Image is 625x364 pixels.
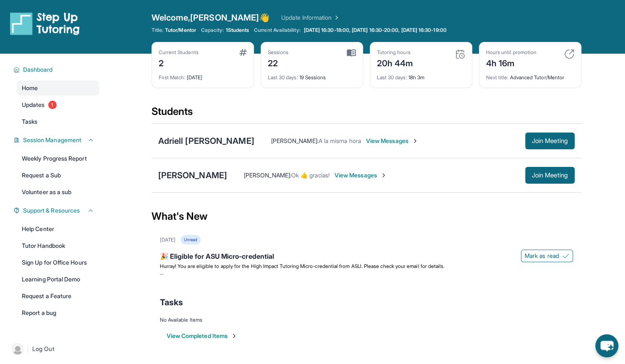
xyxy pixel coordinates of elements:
[239,49,247,56] img: card
[377,49,413,56] div: Tutoring hours
[304,27,447,34] span: [DATE] 16:30-18:00, [DATE] 16:30-20:00, [DATE] 16:30-19:00
[332,13,340,22] img: Chevron Right
[48,101,57,109] span: 1
[8,340,99,358] a: |Log Out
[377,69,465,81] div: 18h 3m
[23,136,81,144] span: Session Management
[525,133,575,149] button: Join Meeting
[17,255,99,270] a: Sign Up for Office Hours
[17,221,99,237] a: Help Center
[455,49,465,59] img: card
[17,168,99,183] a: Request a Sub
[486,49,536,56] div: Hours until promotion
[17,97,99,112] a: Updates1
[562,252,569,259] img: Mark as read
[268,74,298,81] span: Last 30 days :
[486,69,574,81] div: Advanced Tutor/Mentor
[17,289,99,304] a: Request a Feature
[17,114,99,129] a: Tasks
[17,272,99,287] a: Learning Portal Demo
[158,169,227,181] div: [PERSON_NAME]
[160,251,573,263] div: 🎉 Eligible for ASU Micro-credential
[412,138,418,144] img: Chevron-Right
[486,56,536,69] div: 4h 16m
[268,56,289,69] div: 22
[201,27,224,34] span: Capacity:
[20,65,94,74] button: Dashboard
[159,49,199,56] div: Current Students
[281,13,340,22] a: Update Information
[17,81,99,96] a: Home
[564,49,574,59] img: card
[167,332,238,340] button: View Completed Items
[159,69,247,81] div: [DATE]
[525,252,559,260] span: Mark as read
[532,138,568,143] span: Join Meeting
[152,105,581,123] div: Students
[335,171,387,179] span: View Messages
[244,172,291,179] span: [PERSON_NAME] :
[595,334,618,357] button: chat-button
[159,56,199,69] div: 2
[180,235,201,244] div: Unread
[268,49,289,56] div: Sessions
[22,101,45,109] span: Updates
[23,65,53,74] span: Dashboard
[377,56,413,69] div: 20h 44m
[152,27,163,34] span: Title:
[521,250,573,262] button: Mark as read
[152,12,270,23] span: Welcome, [PERSON_NAME] 👋
[20,206,94,215] button: Support & Resources
[160,317,573,323] div: No Available Items
[160,296,183,308] span: Tasks
[319,137,361,144] span: A la misma hora
[152,198,581,235] div: What's New
[291,172,329,179] span: Ok 👍 gracias!
[532,173,568,178] span: Join Meeting
[158,135,254,147] div: Adriell [PERSON_NAME]
[23,206,80,215] span: Support & Resources
[22,117,37,126] span: Tasks
[366,137,418,145] span: View Messages
[17,185,99,200] a: Volunteer as a sub
[17,305,99,320] a: Report a bug
[32,345,54,353] span: Log Out
[377,74,407,81] span: Last 30 days :
[20,136,94,144] button: Session Management
[17,151,99,166] a: Weekly Progress Report
[271,137,319,144] span: [PERSON_NAME] :
[347,49,356,57] img: card
[12,343,24,355] img: user-img
[268,69,356,81] div: 19 Sessions
[486,74,509,81] span: Next title :
[10,12,80,35] img: logo
[525,167,575,184] button: Join Meeting
[302,27,448,34] a: [DATE] 16:30-18:00, [DATE] 16:30-20:00, [DATE] 16:30-19:00
[159,74,186,81] span: First Match :
[27,344,29,354] span: |
[160,263,445,269] span: Hurray! You are eligible to apply for the High Impact Tutoring Micro-credential from ASU. Please ...
[165,27,196,34] span: Tutor/Mentor
[225,27,249,34] span: 1 Students
[17,238,99,253] a: Tutor Handbook
[22,84,38,92] span: Home
[160,237,175,243] div: [DATE]
[380,172,387,179] img: Chevron-Right
[254,27,300,34] span: Current Availability:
